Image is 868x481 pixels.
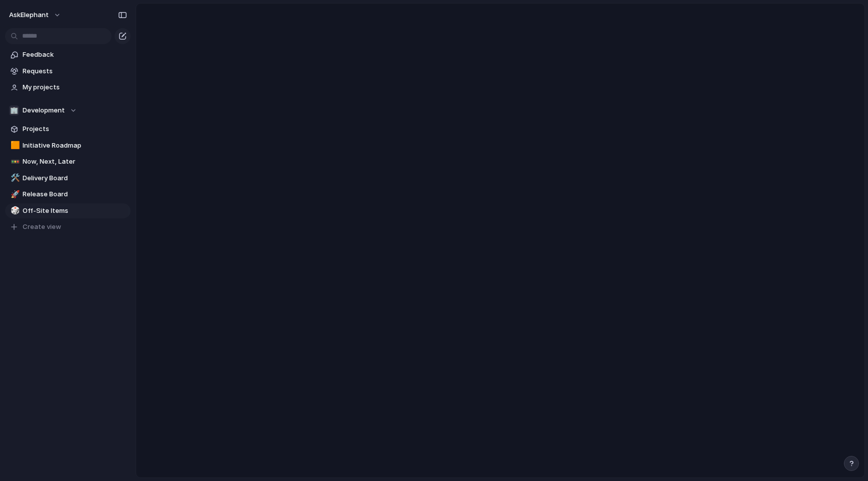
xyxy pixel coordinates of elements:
span: My projects [23,82,127,92]
button: 🚀 [9,189,19,199]
span: Now, Next, Later [23,157,127,167]
div: 🏢 [9,105,19,115]
span: Development [23,105,65,115]
span: Release Board [23,189,127,199]
a: 🚥Now, Next, Later [5,154,131,169]
span: Projects [23,124,127,134]
button: AskElephant [5,7,66,23]
div: 🚥 [11,156,18,168]
a: 🚀Release Board [5,187,131,202]
div: 🟧 [11,140,18,151]
a: 🎲Off-Site Items [5,203,131,218]
a: 🛠️Delivery Board [5,171,131,186]
button: 🏢Development [5,103,131,118]
span: Create view [23,222,61,232]
span: Off-Site Items [23,206,127,216]
button: 🛠️ [9,173,19,183]
span: Feedback [23,50,127,60]
span: AskElephant [9,10,49,20]
a: Projects [5,122,131,137]
span: Delivery Board [23,173,127,183]
div: 🚀 [11,189,18,200]
button: 🟧 [9,141,19,151]
button: 🚥 [9,157,19,167]
button: Create view [5,219,131,234]
a: My projects [5,80,131,95]
span: Requests [23,66,127,76]
div: 🛠️ [11,172,18,184]
a: Requests [5,64,131,79]
span: Initiative Roadmap [23,141,127,151]
div: 🎲 [11,205,18,216]
button: 🎲 [9,206,19,216]
a: 🟧Initiative Roadmap [5,138,131,153]
a: Feedback [5,47,131,62]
